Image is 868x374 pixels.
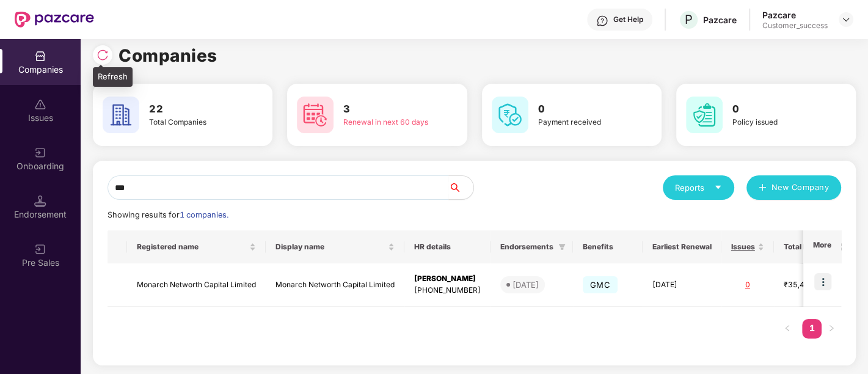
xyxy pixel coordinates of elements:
h3: 0 [538,101,627,117]
img: svg+xml;base64,PHN2ZyBpZD0iRHJvcGRvd24tMzJ4MzIiIHhtbG5zPSJodHRwOi8vd3d3LnczLm9yZy8yMDAwL3N2ZyIgd2... [841,15,851,24]
div: [PERSON_NAME] [414,273,481,285]
h1: Companies [119,42,217,69]
img: svg+xml;base64,PHN2ZyB4bWxucz0iaHR0cDovL3d3dy53My5vcmcvMjAwMC9zdmciIHdpZHRoPSI2MCIgaGVpZ2h0PSI2MC... [686,97,723,133]
h3: 0 [732,101,822,117]
span: GMC [583,276,618,293]
th: Registered name [127,230,266,263]
img: svg+xml;base64,PHN2ZyBpZD0iSXNzdWVzX2Rpc2FibGVkIiB4bWxucz0iaHR0cDovL3d3dy53My5vcmcvMjAwMC9zdmciIH... [34,98,46,111]
th: More [803,230,841,263]
div: Refresh [93,67,133,87]
span: 1 companies. [180,210,228,219]
th: Benefits [573,230,643,263]
a: 1 [802,319,822,337]
span: left [784,324,791,332]
img: svg+xml;base64,PHN2ZyB3aWR0aD0iMjAiIGhlaWdodD0iMjAiIHZpZXdCb3g9IjAgMCAyMCAyMCIgZmlsbD0ibm9uZSIgeG... [34,243,46,255]
th: Earliest Renewal [643,230,721,263]
div: [DATE] [512,279,539,291]
td: Monarch Networth Capital Limited [266,263,404,307]
li: 1 [802,319,822,339]
div: Get Help [613,15,643,24]
div: [PHONE_NUMBER] [414,285,481,296]
img: New Pazcare Logo [15,12,94,28]
div: ₹35,40,000 [784,279,845,291]
img: svg+xml;base64,PHN2ZyB4bWxucz0iaHR0cDovL3d3dy53My5vcmcvMjAwMC9zdmciIHdpZHRoPSI2MCIgaGVpZ2h0PSI2MC... [103,97,139,133]
th: HR details [404,230,491,263]
td: [DATE] [643,263,721,307]
div: Pazcare [762,9,828,21]
div: Policy issued [732,117,822,128]
img: svg+xml;base64,PHN2ZyBpZD0iUmVsb2FkLTMyeDMyIiB4bWxucz0iaHR0cDovL3d3dy53My5vcmcvMjAwMC9zdmciIHdpZH... [97,49,109,61]
span: plus [759,183,767,193]
span: Total Premium [784,242,836,252]
button: right [822,319,841,339]
th: Display name [266,230,404,263]
span: right [828,324,835,332]
button: search [448,175,474,200]
span: New Company [771,182,830,194]
span: caret-down [714,183,722,191]
span: filter [558,243,566,251]
span: Display name [275,242,385,252]
h3: 22 [149,101,238,117]
div: Total Companies [149,117,238,128]
div: Renewal in next 60 days [343,117,432,128]
span: search [448,183,473,193]
th: Issues [721,230,774,263]
td: Monarch Networth Capital Limited [127,263,266,307]
span: filter [556,240,568,254]
img: icon [814,273,831,290]
img: svg+xml;base64,PHN2ZyBpZD0iQ29tcGFuaWVzIiB4bWxucz0iaHR0cDovL3d3dy53My5vcmcvMjAwMC9zdmciIHdpZHRoPS... [34,50,46,62]
img: svg+xml;base64,PHN2ZyBpZD0iSGVscC0zMngzMiIgeG1sbnM9Imh0dHA6Ly93d3cudzMub3JnLzIwMDAvc3ZnIiB3aWR0aD... [596,15,608,27]
img: svg+xml;base64,PHN2ZyB3aWR0aD0iMjAiIGhlaWdodD0iMjAiIHZpZXdCb3g9IjAgMCAyMCAyMCIgZmlsbD0ibm9uZSIgeG... [34,147,46,159]
span: Showing results for [108,210,228,219]
button: left [778,319,797,339]
div: Payment received [538,117,627,128]
h3: 3 [343,101,432,117]
img: svg+xml;base64,PHN2ZyB4bWxucz0iaHR0cDovL3d3dy53My5vcmcvMjAwMC9zdmciIHdpZHRoPSI2MCIgaGVpZ2h0PSI2MC... [492,97,528,133]
div: 0 [731,279,764,291]
span: Registered name [137,242,247,252]
li: Next Page [822,319,841,339]
span: P [685,12,693,27]
span: Issues [731,242,755,252]
div: Reports [675,182,722,194]
span: Endorsements [500,242,553,252]
button: plusNew Company [746,175,841,200]
th: Total Premium [774,230,855,263]
img: svg+xml;base64,PHN2ZyB4bWxucz0iaHR0cDovL3d3dy53My5vcmcvMjAwMC9zdmciIHdpZHRoPSI2MCIgaGVpZ2h0PSI2MC... [297,97,334,133]
li: Previous Page [778,319,797,339]
img: svg+xml;base64,PHN2ZyB3aWR0aD0iMTQuNSIgaGVpZ2h0PSIxNC41IiB2aWV3Qm94PSIwIDAgMTYgMTYiIGZpbGw9Im5vbm... [34,195,46,207]
div: Pazcare [703,14,737,26]
div: Customer_success [762,21,828,31]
